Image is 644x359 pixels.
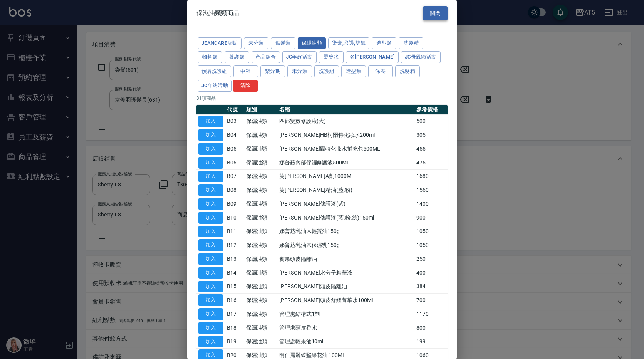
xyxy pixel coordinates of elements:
button: 加入 [198,143,223,155]
td: 保濕油類 [244,238,277,252]
td: 保濕油類 [244,294,277,307]
span: 保濕油類類商品 [196,9,240,17]
td: 保濕油類 [244,114,277,128]
td: [PERSON_NAME]頭皮舒緩菁華水100ML [277,294,414,307]
td: 保濕油類 [244,321,277,335]
button: JC年終活動 [282,51,317,63]
button: 假髮類 [271,37,295,49]
button: 加入 [198,322,223,334]
button: 洗髮精 [395,65,420,77]
button: 加入 [198,116,223,127]
td: 管理處頭皮香水 [277,321,414,335]
td: 700 [414,294,448,307]
button: 加入 [198,198,223,210]
td: 900 [414,211,448,225]
button: 加入 [198,267,223,279]
button: 關閉 [423,6,448,20]
button: 洗護組 [314,65,339,77]
button: 中租 [233,65,258,77]
button: 加入 [198,239,223,251]
button: 預購洗護組 [198,65,231,77]
td: 管理處輕果油10ml [277,335,414,349]
td: [PERSON_NAME]修護液(藍.粉.綠)150ml [277,211,414,225]
td: B07 [225,169,244,183]
td: B12 [225,238,244,252]
td: B13 [225,252,244,266]
button: 加入 [198,281,223,293]
button: 保濕油類 [298,37,326,49]
button: 加入 [198,157,223,169]
td: [PERSON_NAME]爾特化妝水補充包500ML [277,142,414,156]
td: B11 [225,225,244,238]
td: 娜普菈乳油木輕質油150g [277,225,414,238]
td: 賓果頭皮隔離油 [277,252,414,266]
td: [PERSON_NAME]HB柯爾特化妝水200ml [277,128,414,142]
td: 芙[PERSON_NAME]A劑1000ML [277,169,414,183]
td: [PERSON_NAME]修護液(紫) [277,197,414,211]
button: 染膏,彩護,雙氧 [328,37,369,49]
td: 400 [414,266,448,280]
td: B03 [225,114,244,128]
button: 洗髮精 [399,37,423,49]
td: 1400 [414,197,448,211]
td: B15 [225,280,244,294]
button: JC年終活動 [198,80,232,92]
td: B09 [225,197,244,211]
td: [PERSON_NAME]水分子精華液 [277,266,414,280]
button: 加入 [198,212,223,224]
td: B06 [225,156,244,169]
td: 區部雙效修護液(大) [277,114,414,128]
td: B08 [225,183,244,197]
button: JeanCare店販 [198,37,241,49]
td: 保濕油類 [244,156,277,169]
td: 保濕油類 [244,142,277,156]
td: B19 [225,335,244,349]
td: 1050 [414,238,448,252]
td: 保濕油類 [244,266,277,280]
button: 加入 [198,184,223,196]
td: 1560 [414,183,448,197]
td: 管理處結構式1劑 [277,307,414,321]
button: 未分類 [244,37,268,49]
td: 保濕油類 [244,280,277,294]
button: 造型類 [372,37,396,49]
th: 代號 [225,105,244,115]
td: 500 [414,114,448,128]
p: 31 項商品 [196,95,448,102]
button: 產品組合 [252,51,280,63]
td: 250 [414,252,448,266]
td: [PERSON_NAME]頭皮隔離油 [277,280,414,294]
button: 養護類 [225,51,249,63]
td: 保濕油類 [244,225,277,238]
td: 保濕油類 [244,197,277,211]
td: 保濕油類 [244,335,277,349]
button: 樂分期 [260,65,285,77]
button: 名[PERSON_NAME] [346,51,399,63]
button: 保養 [368,65,393,77]
td: 保濕油類 [244,183,277,197]
th: 名稱 [277,105,414,115]
td: 199 [414,335,448,349]
td: 1170 [414,307,448,321]
button: 加入 [198,253,223,265]
td: B10 [225,211,244,225]
td: 455 [414,142,448,156]
button: 加入 [198,226,223,238]
td: 1680 [414,169,448,183]
button: 加入 [198,336,223,348]
td: 保濕油類 [244,307,277,321]
button: 燙藥水 [319,51,344,63]
button: 加入 [198,294,223,306]
th: 參考價格 [414,105,448,115]
td: B05 [225,142,244,156]
td: 保濕油類 [244,211,277,225]
td: B14 [225,266,244,280]
button: JC母親節活動 [401,51,441,63]
td: 保濕油類 [244,252,277,266]
td: 保濕油類 [244,128,277,142]
td: 1050 [414,225,448,238]
td: 芙[PERSON_NAME]精油(藍.粉) [277,183,414,197]
button: 加入 [198,308,223,320]
td: B04 [225,128,244,142]
td: 保濕油類 [244,169,277,183]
